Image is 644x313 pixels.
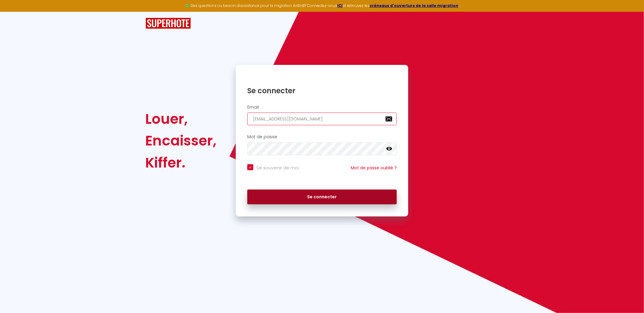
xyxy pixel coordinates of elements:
[247,134,397,139] h2: Mot de passe
[146,108,217,130] div: Louer,
[370,3,458,8] a: créneaux d'ouverture de la salle migration
[5,2,23,21] button: Ouvrir le widget de chat LiveChat
[351,165,397,171] a: Mot de passe oublié ?
[247,105,397,110] h2: Email
[247,190,397,205] button: Se connecter
[146,152,217,174] div: Kiffer.
[247,113,397,125] input: Ton Email
[146,130,217,152] div: Encaisser,
[146,18,191,29] img: SuperHote logo
[337,3,343,8] a: ICI
[247,86,397,95] h1: Se connecter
